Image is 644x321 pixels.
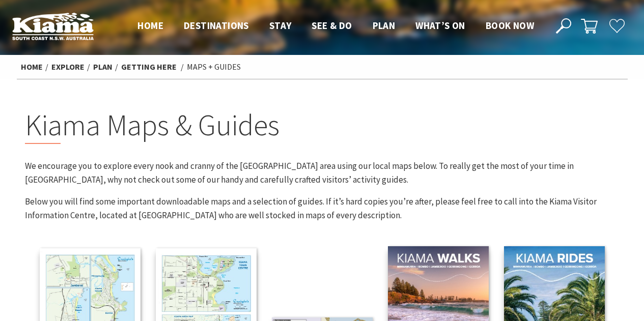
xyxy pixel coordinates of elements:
a: Plan [93,62,113,72]
span: Plan [373,19,396,32]
a: Home [21,62,43,72]
span: Stay [269,19,292,32]
span: See & Do [312,19,352,32]
p: Below you will find some important downloadable maps and a selection of guides. If it’s hard copi... [25,195,620,222]
li: Maps + Guides [187,61,241,74]
span: Book now [486,19,534,32]
span: What’s On [415,19,465,32]
a: Explore [51,62,85,72]
img: Kiama Logo [12,12,94,40]
nav: Main Menu [127,18,544,35]
a: Getting Here [121,62,177,72]
p: We encourage you to explore every nook and cranny of the [GEOGRAPHIC_DATA] area using our local m... [25,159,620,187]
span: Destinations [184,19,249,32]
span: Home [137,19,163,32]
h2: Kiama Maps & Guides [25,107,620,144]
